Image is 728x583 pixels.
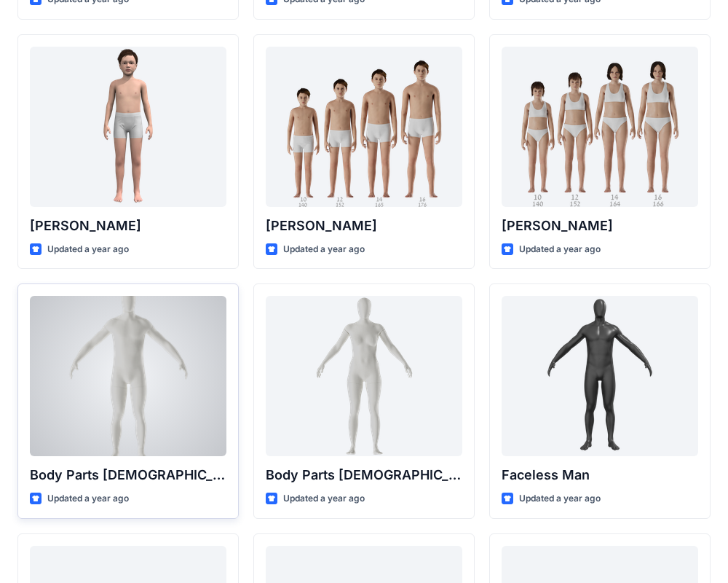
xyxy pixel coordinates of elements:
a: Faceless Man [502,296,698,456]
p: Updated a year ago [47,491,129,506]
a: Emil [30,47,226,207]
a: Brenda [502,47,698,207]
p: Updated a year ago [283,242,365,257]
p: [PERSON_NAME] [30,216,226,236]
p: Updated a year ago [519,491,601,506]
p: Body Parts [DEMOGRAPHIC_DATA] [266,465,462,485]
p: [PERSON_NAME] [266,216,462,236]
a: Body Parts Male [30,296,226,456]
p: Updated a year ago [519,242,601,257]
p: Updated a year ago [47,242,129,257]
p: [PERSON_NAME] [502,216,698,236]
p: Updated a year ago [283,491,365,506]
a: Brandon [266,47,462,207]
p: Body Parts [DEMOGRAPHIC_DATA] [30,465,226,485]
a: Body Parts Female [266,296,462,456]
p: Faceless Man [502,465,698,485]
